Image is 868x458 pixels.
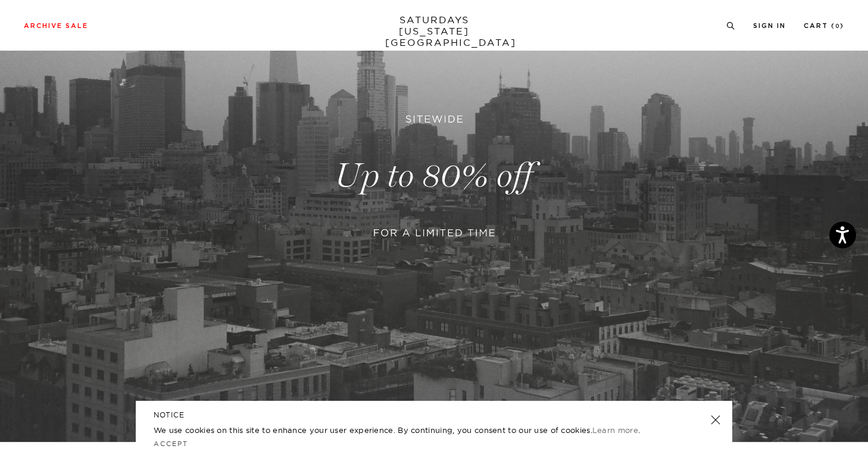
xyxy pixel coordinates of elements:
[154,410,714,420] h5: NOTICE
[24,23,88,29] a: Archive Sale
[835,24,840,29] small: 0
[154,424,672,436] p: We use cookies on this site to enhance your user experience. By continuing, you consent to our us...
[154,440,188,448] a: Accept
[592,425,638,435] a: Learn more
[804,23,844,29] a: Cart (0)
[753,23,786,29] a: Sign In
[385,14,483,48] a: SATURDAYS[US_STATE][GEOGRAPHIC_DATA]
